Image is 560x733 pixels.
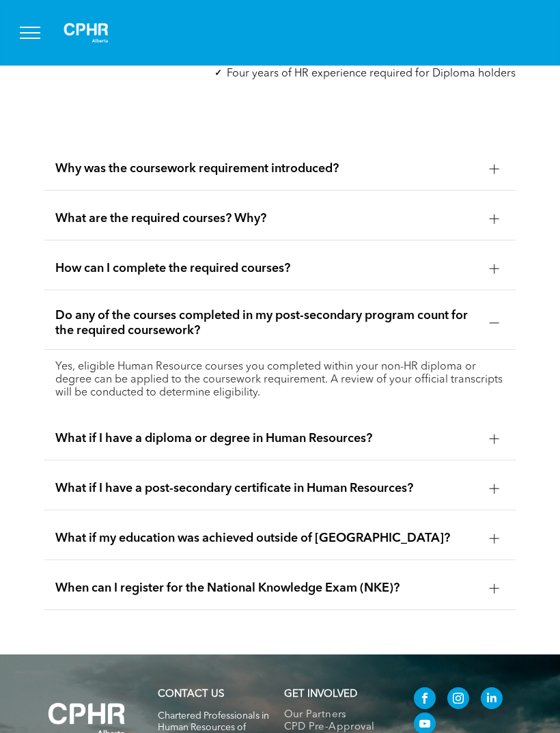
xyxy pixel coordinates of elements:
[55,161,479,176] span: Why was the coursework requirement introduced?
[284,689,357,700] span: GET INVOLVED
[55,581,479,596] span: When can I register for the National Knowledge Exam (NKE)?
[158,689,224,700] a: CONTACT US
[55,431,479,446] span: What if I have a diploma or degree in Human Resources?
[55,261,479,276] span: How can I complete the required courses?
[52,11,120,55] img: A white background with a few lines on it
[447,687,469,713] a: instagram
[55,308,479,338] span: Do any of the courses completed in my post-secondary program count for the required coursework?
[284,709,393,721] a: Our Partners
[55,531,479,546] span: What if my education was achieved outside of [GEOGRAPHIC_DATA]?
[481,687,503,713] a: linkedin
[12,15,48,51] button: menu
[55,211,479,226] span: What are the required courses? Why?
[55,481,479,496] span: What if I have a post-secondary certificate in Human Resources?
[227,68,516,79] span: Four years of HR experience required for Diploma holders
[414,687,436,713] a: facebook
[55,361,505,400] p: Yes, eligible Human Resource courses you completed within your non-HR diploma or degree can be ap...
